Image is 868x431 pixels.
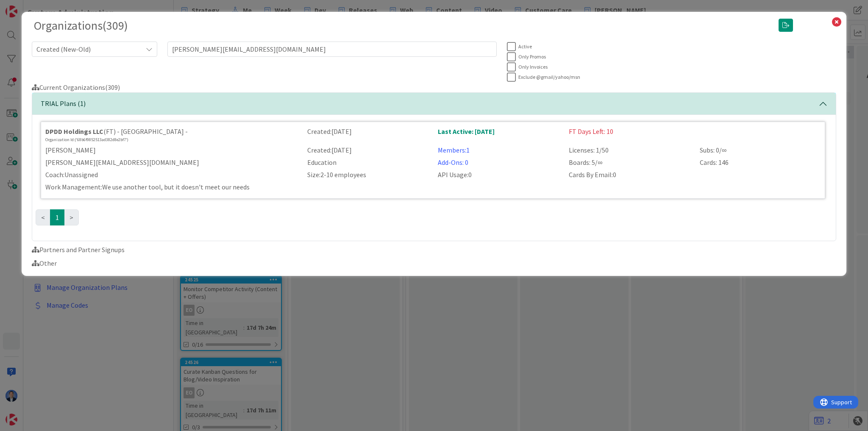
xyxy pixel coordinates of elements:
[518,64,548,70] span: Only Invoices
[302,126,433,143] div: Created: [DATE]
[32,245,125,254] span: Partners and Partner Signups
[45,126,297,136] div: (FT) - [GEOGRAPHIC_DATA] -
[45,136,297,143] div: Organization Id: ('68b6f9852513ad382d8e2bf7')
[34,19,766,33] h3: Organizations ( 309 )
[518,54,546,59] span: Only Promos
[507,52,546,62] button: Only Promos
[36,209,832,225] ul: Pagination
[564,157,695,167] div: Boards: 5/∞
[40,157,302,167] div: [PERSON_NAME][EMAIL_ADDRESS][DOMAIN_NAME]
[302,170,433,180] div: Size: 2-10 employees
[32,93,836,115] button: TRIAL Plans (1)
[507,72,580,82] button: Exclude @gmail/yahoo/msn
[564,170,695,180] div: Cards By Email: 0
[40,182,302,192] div: Work Management: We use another tool, but it doesn't meet our needs
[18,1,39,11] span: Support
[507,62,548,72] button: Only Invoices
[302,157,433,167] div: Education
[36,43,138,55] span: Created (New-Old)
[433,126,564,143] div: Last Active: [DATE]
[564,126,629,143] div: FT Days Left: 10
[40,170,302,180] div: Coach: Unassigned
[518,75,580,80] span: Exclude @gmail/yahoo/msn
[32,83,120,92] span: Current Organizations ( 309 )
[564,145,695,155] div: Licenses: 1/50
[40,145,302,155] div: [PERSON_NAME]
[518,44,532,49] span: Active
[695,157,826,167] div: Cards: 146
[32,259,57,267] span: Other
[438,158,468,167] a: Add-Ons: 0
[507,42,532,52] button: Active
[433,170,564,180] div: API Usage: 0
[438,146,470,154] a: Members: 1
[45,127,103,136] strong: DPDD Holdings LLC
[50,209,64,225] a: Page 1 is your current page
[302,145,433,155] div: Created: [DATE]
[695,145,826,155] div: Subs: 0/∞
